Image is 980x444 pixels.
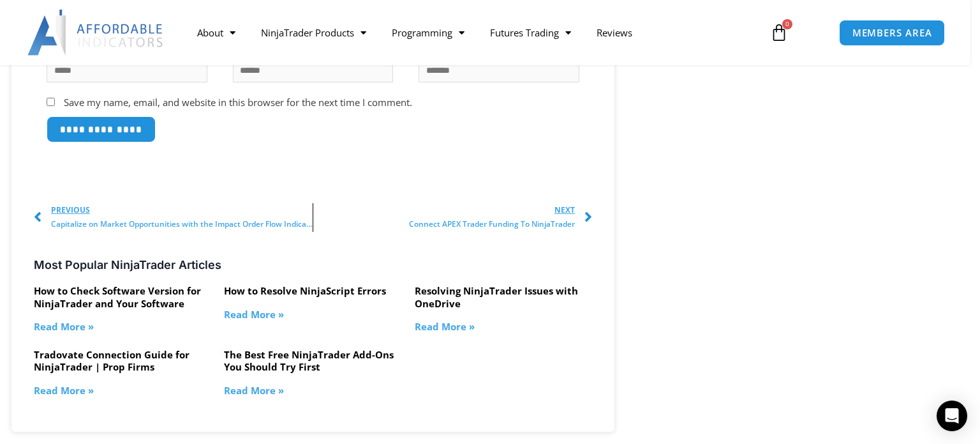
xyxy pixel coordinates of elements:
span: Capitalize on Market Opportunities with the Impact Order Flow Indicator for NinjaTrader [51,217,313,231]
span: MEMBERS AREA [852,28,932,38]
div: Open Intercom Messenger [937,401,967,431]
a: MEMBERS AREA [839,20,946,46]
span: Connect APEX Trader Funding To NinjaTrader [409,217,575,231]
a: The Best Free NinjaTrader Add-Ons You Should Try First [224,348,394,374]
nav: Menu [184,18,757,47]
a: Resolving NinjaTrader Issues with OneDrive [415,284,578,310]
img: LogoAI [27,10,165,56]
a: PreviousCapitalize on Market Opportunities with the Impact Order Flow Indicator for NinjaTrader [34,203,313,232]
span: Next [409,203,575,217]
a: Futures Trading [477,18,584,47]
a: Tradovate Connection Guide for NinjaTrader | Prop Firms [34,348,189,374]
label: Save my name, email, and website in this browser for the next time I comment. [64,96,412,109]
span: Previous [51,203,313,217]
a: Read more about Tradovate Connection Guide for NinjaTrader | Prop Firms [34,384,94,397]
a: Programming [379,18,477,47]
a: Read more about The Best Free NinjaTrader Add-Ons You Should Try First [224,384,284,397]
a: 0 [751,14,807,51]
a: About [184,18,248,47]
div: Post Navigation [34,203,592,232]
a: Read more about Resolving NinjaTrader Issues with OneDrive [415,320,475,333]
a: How to Check Software Version for NinjaTrader and Your Software [34,284,201,310]
a: Reviews [584,18,645,47]
a: Read more about How to Resolve NinjaScript Errors [224,308,284,321]
a: How to Resolve NinjaScript Errors [224,284,386,297]
a: NextConnect APEX Trader Funding To NinjaTrader [313,203,592,232]
a: Read more about How to Check Software Version for NinjaTrader and Your Software [34,320,94,333]
span: 0 [782,19,792,29]
a: NinjaTrader Products [248,18,379,47]
h3: Most Popular NinjaTrader Articles [34,257,592,272]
